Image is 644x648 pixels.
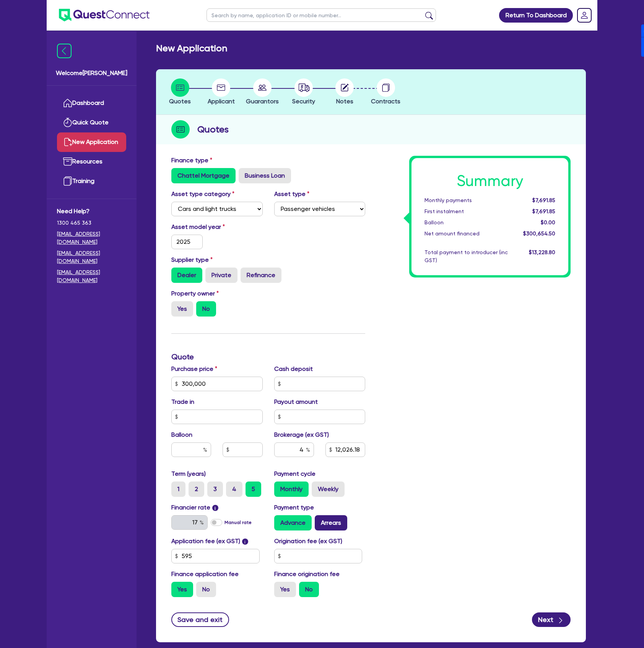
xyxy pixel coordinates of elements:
span: Quotes [169,98,191,105]
a: Dashboard [57,93,126,113]
label: Asset type category [171,189,234,199]
label: Yes [274,582,296,597]
label: Weekly [312,482,345,497]
span: Security [292,98,315,105]
label: Property owner [171,289,219,298]
label: 3 [207,482,223,497]
div: First instalment [419,207,514,215]
label: Cash deposit [274,364,313,374]
span: Applicant [208,98,235,105]
a: [EMAIL_ADDRESS][DOMAIN_NAME] [57,268,126,284]
span: Need Help? [57,207,126,216]
label: 4 [226,482,242,497]
div: Net amount financed [419,230,514,238]
div: Balloon [419,219,514,227]
h2: Quotes [197,122,229,136]
label: Asset model year [166,222,268,232]
label: Financier rate [171,503,218,512]
a: [EMAIL_ADDRESS][DOMAIN_NAME] [57,249,126,265]
a: Quick Quote [57,113,126,132]
span: $7,691.85 [532,208,555,214]
button: Next [532,612,571,627]
a: New Application [57,132,126,152]
label: Business Loan [239,168,291,183]
h3: Quote [171,352,365,361]
span: $0.00 [541,219,555,225]
span: $300,654.50 [523,230,555,237]
img: step-icon [171,120,190,139]
a: Dropdown toggle [574,5,594,25]
label: Origination fee (ex GST) [274,537,342,546]
div: Monthly payments [419,196,514,204]
span: $7,691.85 [532,197,555,203]
label: Chattel Mortgage [171,168,236,183]
label: Dealer [171,268,202,283]
span: 1300 465 363 [57,219,126,227]
label: Private [205,268,237,283]
label: Manual rate [224,519,252,526]
span: $13,228.80 [529,249,555,255]
label: Payout amount [274,397,318,406]
label: Finance type [171,156,212,165]
label: Application fee (ex GST) [171,537,240,546]
span: Guarantors [246,98,279,105]
img: resources [63,157,72,166]
label: Refinance [241,268,281,283]
h1: Summary [424,172,555,190]
a: Resources [57,152,126,171]
label: 2 [189,482,204,497]
label: No [196,582,216,597]
label: Arrears [315,515,347,530]
span: i [212,505,218,511]
label: Monthly [274,482,309,497]
span: Welcome [PERSON_NAME] [56,69,127,78]
img: quest-connect-logo-blue [59,9,150,21]
label: No [299,582,319,597]
label: Brokerage (ex GST) [274,430,329,439]
label: 1 [171,482,185,497]
span: i [242,539,248,545]
input: Search by name, application ID or mobile number... [207,8,436,22]
label: Yes [171,301,193,317]
label: Finance application fee [171,570,239,579]
a: Return To Dashboard [499,8,573,23]
label: Supplier type [171,255,213,264]
span: Notes [336,98,353,105]
label: Balloon [171,430,192,439]
label: Advance [274,515,312,530]
label: Payment type [274,503,314,512]
div: Total payment to introducer (inc GST) [419,248,514,264]
img: new-application [63,137,72,147]
label: Purchase price [171,364,217,374]
span: Contracts [371,98,400,105]
a: [EMAIL_ADDRESS][DOMAIN_NAME] [57,230,126,246]
label: Term (years) [171,469,206,478]
label: Finance origination fee [274,570,340,579]
img: quick-quote [63,118,72,127]
label: 5 [246,482,261,497]
img: icon-menu-close [57,44,72,58]
img: training [63,176,72,186]
a: Training [57,171,126,191]
label: Payment cycle [274,469,315,478]
h2: New Application [156,43,227,54]
label: Yes [171,582,193,597]
label: Trade in [171,397,194,406]
label: Asset type [274,189,309,199]
button: Save and exit [171,612,229,627]
label: No [196,301,216,317]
